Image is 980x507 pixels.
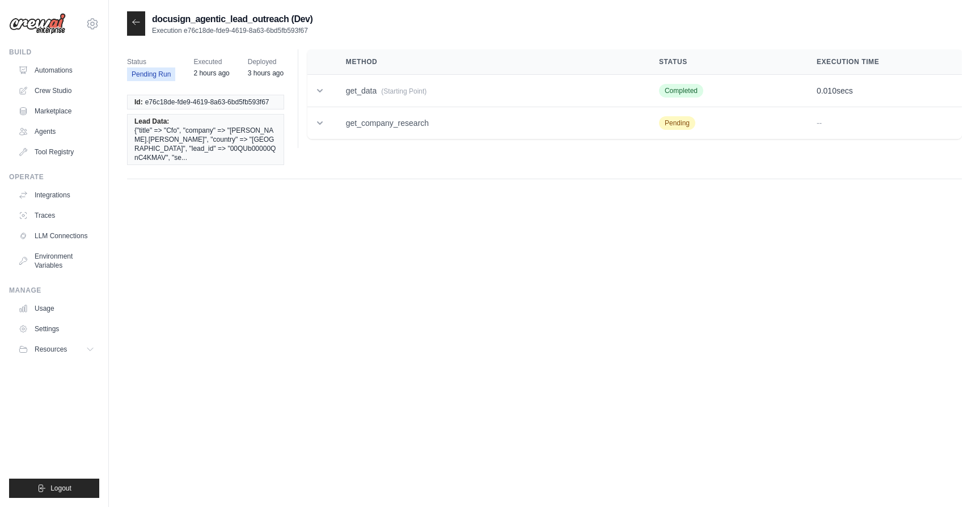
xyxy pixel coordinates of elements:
[332,49,645,75] th: Method
[193,69,229,77] time: August 19, 2025 at 17:29 CDT
[127,56,175,67] span: Status
[193,56,229,67] span: Executed
[645,49,803,75] th: Status
[14,206,99,225] a: Traces
[14,247,99,274] a: Environment Variables
[152,26,312,35] p: Execution e76c18de-fde9-4619-8a63-6bd5fb593f67
[332,75,645,107] td: get_data
[127,67,175,81] span: Pending Run
[332,107,645,140] td: get_company_research
[14,82,99,100] a: Crew Studio
[9,48,99,57] div: Build
[35,345,67,354] span: Resources
[659,116,695,130] span: Pending
[145,98,269,107] span: e76c18de-fde9-4619-8a63-6bd5fb593f67
[803,49,962,75] th: Execution Time
[14,320,99,338] a: Settings
[9,172,99,181] div: Operate
[659,84,703,98] span: Completed
[152,12,312,26] h2: docusign_agentic_lead_outreach (Dev)
[9,286,99,295] div: Manage
[14,186,99,204] a: Integrations
[14,102,99,120] a: Marketplace
[9,479,99,498] button: Logout
[248,69,284,77] time: August 19, 2025 at 16:22 CDT
[134,126,277,162] span: {"title" => "Cfo", "company" => "[PERSON_NAME].[PERSON_NAME]", "country" => "[GEOGRAPHIC_DATA]", ...
[817,86,837,95] span: 0.010
[134,117,169,126] span: Lead Data:
[14,340,99,358] button: Resources
[381,87,426,95] span: (Starting Point)
[817,119,822,128] span: --
[14,122,99,141] a: Agents
[14,61,99,79] a: Automations
[248,56,284,67] span: Deployed
[803,75,962,107] td: secs
[134,98,143,107] span: Id:
[923,453,980,507] iframe: Chat Widget
[50,484,71,493] span: Logout
[14,299,99,318] a: Usage
[14,227,99,245] a: LLM Connections
[14,143,99,161] a: Tool Registry
[9,13,66,35] img: Logo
